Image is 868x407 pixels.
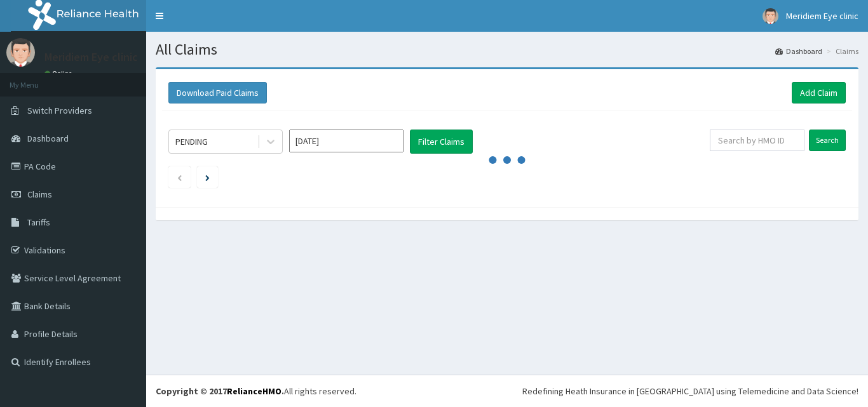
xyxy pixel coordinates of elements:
div: Redefining Heath Insurance in [GEOGRAPHIC_DATA] using Telemedicine and Data Science! [522,385,858,397]
p: Meridiem Eye clinic [44,51,138,63]
a: Previous page [177,171,182,183]
span: Tariffs [27,217,50,228]
input: Search [809,130,846,151]
input: Select Month and Year [289,130,403,152]
svg: audio-loading [488,141,526,179]
img: User Image [6,38,35,67]
button: Download Paid Claims [168,82,267,103]
a: Dashboard [775,46,822,57]
li: Claims [824,46,858,57]
button: Filter Claims [410,130,473,154]
a: RelianceHMO [227,385,281,397]
span: Meridiem Eye clinic [786,10,858,22]
input: Search by HMO ID [710,130,804,151]
a: Add Claim [792,82,846,103]
span: Dashboard [27,133,69,144]
span: Claims [27,189,52,200]
strong: Copyright © 2017 . [156,385,284,397]
span: Switch Providers [27,105,92,116]
div: PENDING [175,135,208,148]
img: User Image [763,8,778,24]
footer: All rights reserved. [146,375,868,407]
a: Online [44,69,75,78]
a: Next page [205,171,210,183]
h1: All Claims [156,41,858,58]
